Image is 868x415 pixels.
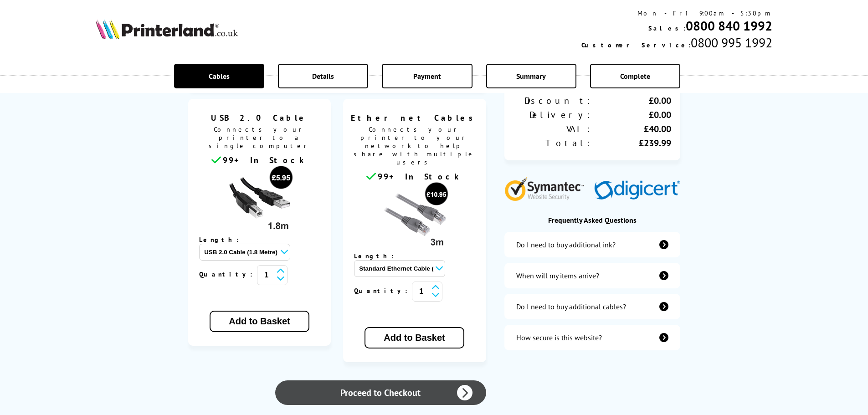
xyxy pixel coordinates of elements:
a: additional-ink [504,232,680,257]
span: Details [312,72,334,81]
div: Frequently Asked Questions [504,215,680,225]
a: items-arrive [504,263,680,288]
span: 99+ In Stock [223,155,308,165]
a: additional-cables [504,294,680,319]
span: Cables [209,72,230,81]
div: £0.00 [592,109,671,121]
div: Total: [514,137,592,149]
span: Connects your printer to a single computer [193,123,327,154]
div: £40.00 [592,123,671,135]
div: £239.99 [592,137,671,149]
div: Discount: [514,95,592,107]
div: Mon - Fri 9:00am - 5:30pm [581,9,772,17]
div: Delivery: [514,109,592,121]
span: Summary [516,72,546,81]
a: secure-website [504,325,680,350]
img: Symantec Website Security [504,175,591,201]
img: Ethernet cable [380,182,449,250]
div: VAT: [514,123,592,135]
span: Customer Service: [581,41,691,49]
span: Complete [620,72,650,81]
span: Length: [199,236,248,244]
img: Digicert [594,180,680,201]
button: Add to Basket [365,327,464,348]
span: Length: [354,252,403,260]
a: 0800 840 1992 [686,17,772,34]
span: Connects your printer to your network to help share with multiple users [348,123,482,171]
span: USB 2.0 Cable [195,113,324,123]
div: Do I need to buy additional cables? [516,302,626,311]
div: £0.00 [592,95,671,107]
div: How secure is this website? [516,333,602,342]
span: Quantity: [354,287,412,295]
div: Do I need to buy additional ink? [516,240,616,249]
span: 0800 995 1992 [691,34,772,51]
span: Sales: [648,24,686,32]
img: usb cable [225,165,293,234]
span: Ethernet Cables [350,113,479,123]
button: Add to Basket [210,311,309,332]
div: When will my items arrive? [516,271,599,280]
img: Printerland Logo [96,19,238,39]
a: Proceed to Checkout [275,380,486,405]
span: 99+ In Stock [378,171,462,182]
span: Quantity: [199,270,257,278]
span: Payment [413,72,441,81]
